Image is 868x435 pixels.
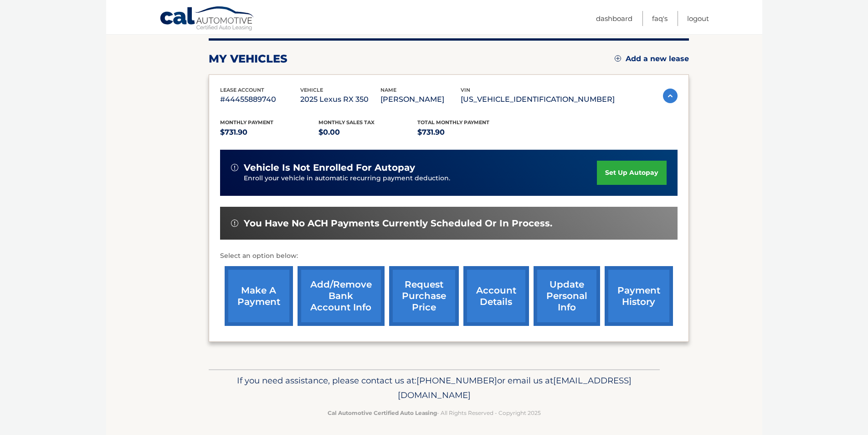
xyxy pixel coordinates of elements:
a: account details [463,266,529,326]
p: [US_VEHICLE_IDENTIFICATION_NUMBER] [461,93,615,106]
a: Logout [687,11,709,26]
span: [EMAIL_ADDRESS][DOMAIN_NAME] [398,375,632,400]
span: You have no ACH payments currently scheduled or in process. [244,218,552,229]
a: payment history [605,266,673,326]
a: Add a new lease [615,54,689,63]
img: alert-white.svg [231,164,238,171]
img: accordion-active.svg [663,89,678,103]
span: Monthly Payment [220,119,273,126]
a: FAQ's [652,11,668,26]
a: request purchase price [389,266,459,326]
span: [PHONE_NUMBER] [416,375,497,386]
p: - All Rights Reserved - Copyright 2025 [215,408,654,418]
a: make a payment [225,266,293,326]
p: $731.90 [220,126,319,139]
img: alert-white.svg [231,220,238,227]
p: Select an option below: [220,251,678,262]
p: [PERSON_NAME] [380,93,461,106]
a: update personal info [534,266,600,326]
span: vehicle [300,87,323,93]
span: vehicle is not enrolled for autopay [244,162,415,173]
p: 2025 Lexus RX 350 [300,93,380,106]
strong: Cal Automotive Certified Auto Leasing [328,409,437,416]
a: Add/Remove bank account info [298,266,385,326]
p: If you need assistance, please contact us at: or email us at [215,373,654,403]
span: Monthly sales Tax [318,119,375,126]
p: $0.00 [318,126,417,139]
a: Dashboard [596,11,632,26]
h2: my vehicles [209,52,288,66]
span: Total Monthly Payment [417,119,489,126]
span: vin [461,87,470,93]
p: #44455889740 [220,93,300,106]
p: $731.90 [417,126,516,139]
a: set up autopay [597,161,666,185]
span: name [380,87,396,93]
span: lease account [220,87,264,93]
a: Cal Automotive [159,6,255,32]
p: Enroll your vehicle in automatic recurring payment deduction. [244,173,597,183]
img: add.svg [615,55,621,62]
